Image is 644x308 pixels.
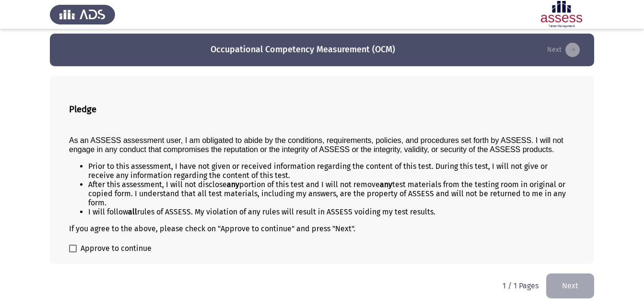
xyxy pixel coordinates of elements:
button: load next page [546,273,594,298]
li: Prior to this assessment, I have not given or received information regarding the content of this ... [88,162,575,180]
li: I will follow rules of ASSESS. My violation of any rules will result in ASSESS voiding my test re... [88,207,575,216]
img: Assessment logo of OCM R1 ASSESS [529,1,594,28]
span: As an ASSESS assessment user, I am obligated to abide by the conditions, requirements, policies, ... [69,136,563,154]
img: Assess Talent Management logo [50,1,115,28]
span: Approve to continue [81,243,152,254]
div: If you agree to the above, please check on "Approve to continue" and press "Next". [69,224,575,233]
b: any [227,180,239,189]
p: 1 / 1 Pages [503,281,539,290]
h3: Occupational Competency Measurement (OCM) [211,44,395,56]
b: all [128,207,137,216]
b: any [380,180,392,189]
b: Pledge [69,104,96,115]
li: After this assessment, I will not disclose portion of this test and I will not remove test materi... [88,180,575,207]
button: load next page [544,42,583,58]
